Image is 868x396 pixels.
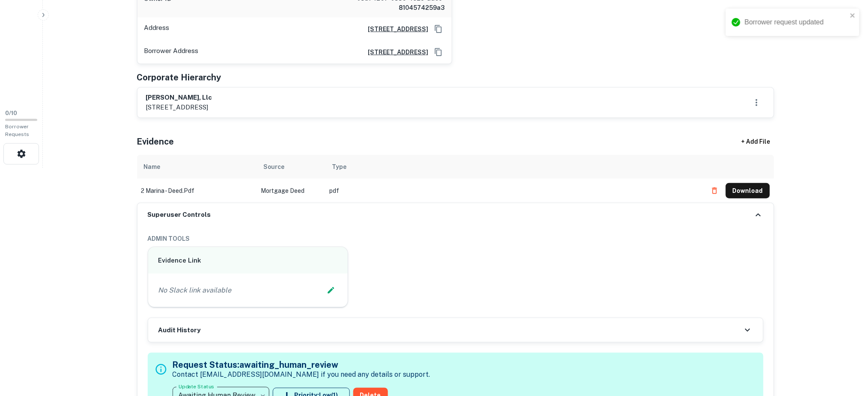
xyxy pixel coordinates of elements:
div: scrollable content [137,155,774,203]
button: Copy Address [432,23,445,35]
button: Edit Slack Link [325,284,337,297]
a: [STREET_ADDRESS] [361,24,429,34]
div: Borrower request updated [745,17,847,27]
button: Copy Address [432,46,445,59]
button: close [850,12,856,20]
div: Type [332,162,347,172]
span: 0 / 10 [5,110,17,116]
th: Name [137,155,257,179]
p: Contact [EMAIL_ADDRESS][DOMAIN_NAME] if you need any details or support. [173,370,430,380]
th: Type [325,155,703,179]
h6: Audit History [158,325,201,335]
h6: Superuser Controls [148,210,211,220]
h5: Corporate Hierarchy [137,71,221,84]
h5: Request Status: awaiting_human_review [173,359,430,372]
button: Delete file [707,184,722,198]
span: Borrower Requests [5,124,29,137]
h6: Evidence Link [158,256,338,266]
p: No Slack link available [158,285,232,296]
div: + Add File [726,134,786,150]
p: [STREET_ADDRESS] [146,102,212,112]
a: [STREET_ADDRESS] [361,47,429,57]
td: Mortgage Deed [257,179,325,203]
th: Source [257,155,325,179]
div: Source [264,162,285,172]
h6: ADMIN TOOLS [148,234,764,243]
td: 2 marina - deed.pdf [137,179,257,203]
label: Update Status [179,383,214,390]
h5: Evidence [137,135,174,148]
div: Name [144,162,161,172]
p: Address [144,23,170,35]
p: Borrower Address [144,46,199,59]
h6: [PERSON_NAME], llc [146,93,212,103]
td: pdf [325,179,703,203]
iframe: Chat Widget [825,328,868,369]
button: Download [726,183,770,198]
